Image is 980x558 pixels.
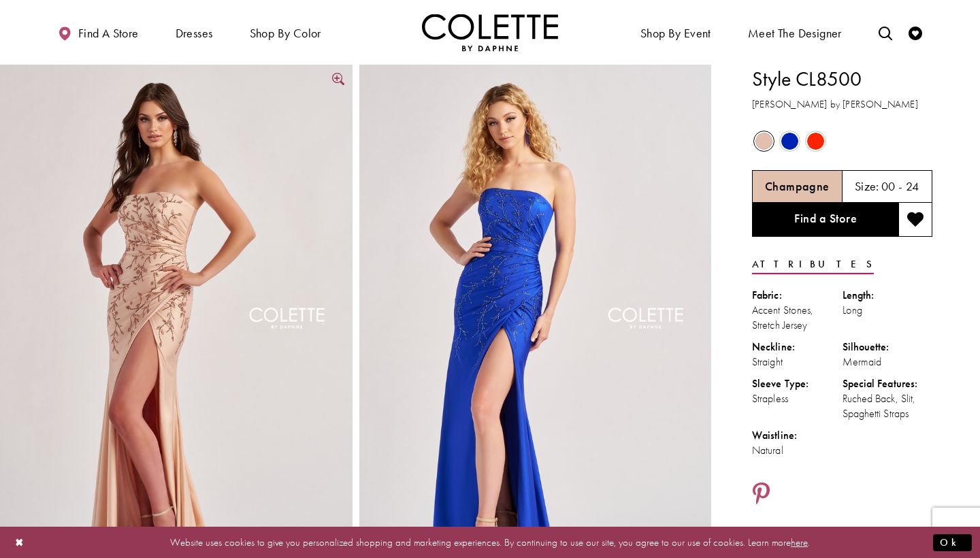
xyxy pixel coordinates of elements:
[640,27,711,40] span: Shop By Event
[752,376,843,391] div: Sleeve Type:
[745,14,845,51] a: Meet the designer
[752,97,932,112] h3: [PERSON_NAME] by [PERSON_NAME]
[804,129,828,153] div: Scarlet
[422,14,558,51] img: Colette by Daphne
[752,428,843,443] div: Waistline:
[791,535,808,548] a: here
[752,129,776,153] div: Champagne
[843,303,933,318] div: Long
[752,65,932,93] h1: Style CL8500
[172,14,216,51] span: Dresses
[933,534,972,551] button: Submit Dialog
[98,533,882,551] p: Website uses cookies to give you personalized shopping and marketing experiences. By continuing t...
[752,203,898,237] a: Find a Store
[855,178,879,194] span: Size:
[843,376,933,391] div: Special Features:
[843,391,933,421] div: Ruched Back, Slit, Spaghetti Straps
[748,27,842,40] span: Meet the designer
[637,14,715,51] span: Shop By Event
[752,255,874,274] a: Attributes
[250,27,321,40] span: Shop by color
[246,14,325,51] span: Shop by color
[752,355,843,370] div: Straight
[843,355,933,370] div: Mermaid
[752,129,932,154] div: Product color controls state depends on size chosen
[752,303,843,333] div: Accent Stones, Stretch Jersey
[8,530,31,554] button: Close Dialog
[54,14,142,51] a: Find a store
[905,14,926,51] a: Check Wishlist
[752,391,843,406] div: Strapless
[78,27,139,40] span: Find a store
[752,340,843,355] div: Neckline:
[752,288,843,303] div: Fabric:
[843,288,933,303] div: Length:
[881,180,919,193] h5: 00 - 24
[778,129,802,153] div: Royal Blue
[875,14,896,51] a: Toggle search
[422,14,558,51] a: Visit Home Page
[898,203,932,237] button: Add to wishlist
[176,27,213,40] span: Dresses
[765,180,830,193] h5: Chosen color
[752,443,843,458] div: Natural
[843,340,933,355] div: Silhouette:
[752,482,770,508] a: Share using Pinterest - Opens in new tab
